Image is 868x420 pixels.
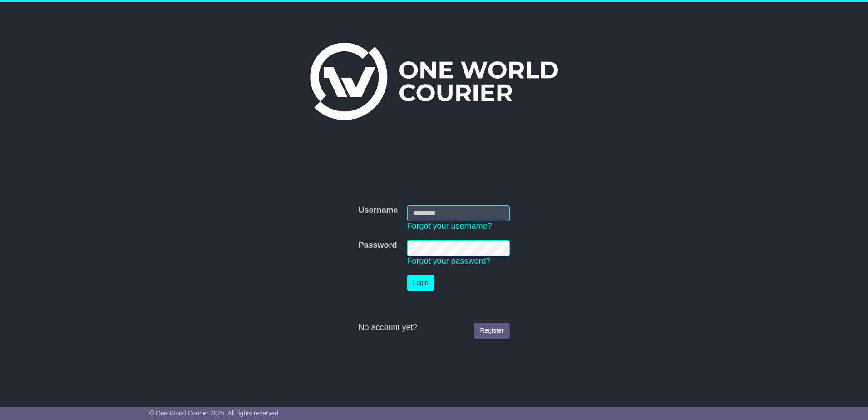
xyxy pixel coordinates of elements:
label: Password [358,240,397,250]
a: Register [474,323,509,339]
label: Username [358,205,398,215]
span: © One World Courier 2025. All rights reserved. [149,410,281,417]
div: No account yet? [358,323,509,333]
a: Forgot your password? [407,256,491,265]
button: Login [407,275,434,291]
img: One World [310,43,558,120]
a: Forgot your username? [407,221,492,230]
